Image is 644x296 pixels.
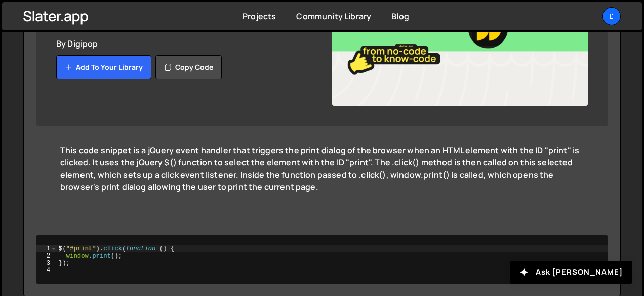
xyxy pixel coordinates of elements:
a: Projects [243,11,276,22]
div: This code snippet is a jQuery event handler that triggers the print dialog of the browser when an... [60,144,584,205]
div: 1 [36,245,57,252]
div: 4 [36,267,57,274]
div: 2 [36,252,57,260]
a: Community Library [296,11,371,22]
div: By Digipop [56,38,312,49]
a: L' [602,7,621,25]
button: Copy code [155,55,222,79]
a: Blog [391,11,409,22]
button: Add to your library [56,55,151,79]
button: Ask [PERSON_NAME] [510,261,632,284]
div: 3 [36,260,57,267]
